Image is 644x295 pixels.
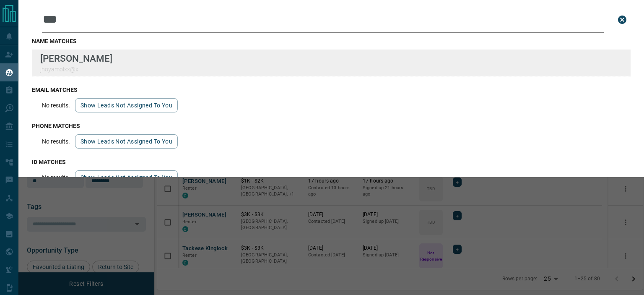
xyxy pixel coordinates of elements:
[42,138,70,145] p: No results.
[32,123,631,129] h3: phone matches
[614,11,631,28] button: close search bar
[75,134,178,149] button: show leads not assigned to you
[32,86,631,93] h3: email matches
[42,102,70,109] p: No results.
[32,38,631,44] h3: name matches
[40,66,112,73] p: jhoyamolxx@x
[32,159,631,165] h3: id matches
[40,53,112,64] p: [PERSON_NAME]
[75,170,178,185] button: show leads not assigned to you
[75,98,178,112] button: show leads not assigned to you
[42,174,70,181] p: No results.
